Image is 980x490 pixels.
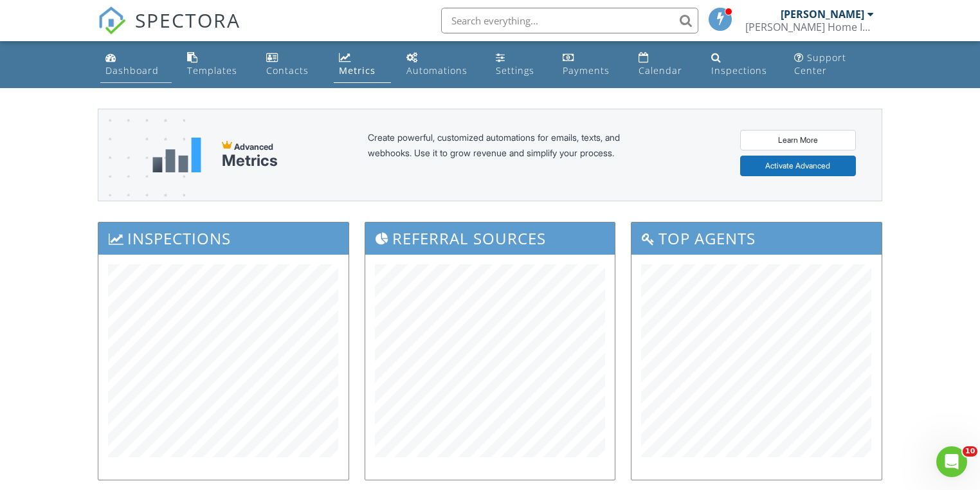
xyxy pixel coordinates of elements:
[98,222,348,254] h3: Inspections
[963,446,977,457] span: 10
[706,46,779,83] a: Inspections
[745,21,874,33] div: Bradley Home Inspections
[152,138,201,172] img: metrics-aadfce2e17a16c02574e7fc40e4d6b8174baaf19895a402c862ea781aae8ef5b.svg
[135,6,240,33] span: SPECTORA
[491,46,547,83] a: Settings
[633,46,695,83] a: Calendar
[266,64,309,77] div: Contacts
[365,222,615,254] h3: Referral Sources
[222,152,278,170] div: Metrics
[496,64,534,77] div: Settings
[711,64,767,77] div: Inspections
[401,46,480,83] a: Automations (Basic)
[740,130,856,150] a: Learn More
[563,64,610,77] div: Payments
[631,222,881,254] h3: Top Agents
[182,46,250,83] a: Templates
[558,46,624,83] a: Payments
[339,64,376,77] div: Metrics
[100,46,172,83] a: Dashboard
[740,156,856,176] a: Activate Advanced
[98,6,126,35] img: The Best Home Inspection Software - Spectora
[334,46,391,83] a: Metrics
[98,109,185,251] img: advanced-banner-bg-f6ff0eecfa0ee76150a1dea9fec4b49f333892f74bc19f1b897a312d7a1b2ff3.png
[794,51,846,77] div: Support Center
[98,17,240,44] a: SPECTORA
[105,64,159,77] div: Dashboard
[261,46,323,83] a: Contacts
[187,64,237,77] div: Templates
[789,46,879,83] a: Support Center
[781,8,864,21] div: [PERSON_NAME]
[441,8,698,33] input: Search everything...
[234,141,273,152] span: Advanced
[639,64,682,77] div: Calendar
[406,64,467,77] div: Automations
[936,446,967,477] iframe: Intercom live chat
[368,130,651,180] div: Create powerful, customized automations for emails, texts, and webhooks. Use it to grow revenue a...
